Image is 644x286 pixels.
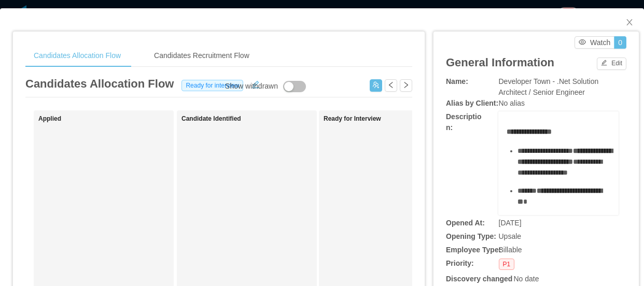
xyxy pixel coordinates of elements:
[181,80,243,91] span: Ready for interview
[38,115,184,123] h1: Applied
[446,246,501,254] b: Employee Type:
[498,111,619,215] div: rdw-wrapper
[446,54,554,71] article: General Information
[247,78,264,89] button: icon: edit
[225,81,278,92] div: Show withdrawn
[370,79,382,92] button: icon: usergroup-add
[25,75,174,92] article: Candidates Allocation Flow
[324,115,469,123] h1: Ready for Interview
[625,18,634,26] i: icon: close
[499,219,522,227] span: [DATE]
[385,79,397,92] button: icon: left
[575,36,614,49] button: icon: eyeWatch
[446,77,468,85] b: Name:
[25,44,129,67] div: Candidates Allocation Flow
[513,275,539,283] span: No date
[400,79,412,92] button: icon: right
[181,115,327,123] h1: Candidate Identified
[614,36,626,49] button: 0
[499,232,522,240] span: Upsale
[507,126,611,230] div: rdw-editor
[499,77,599,96] span: Developer Town - .Net Solution Architect / Senior Engineer
[499,246,522,254] span: Billable
[446,112,481,132] b: Description:
[615,8,644,37] button: Close
[446,259,474,267] b: Priority:
[499,99,525,107] span: No alias
[597,58,626,70] button: icon: editEdit
[446,219,485,227] b: Opened At:
[146,44,258,67] div: Candidates Recruitment Flow
[446,232,496,240] b: Opening Type:
[499,259,515,270] span: P1
[446,99,498,107] b: Alias by Client:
